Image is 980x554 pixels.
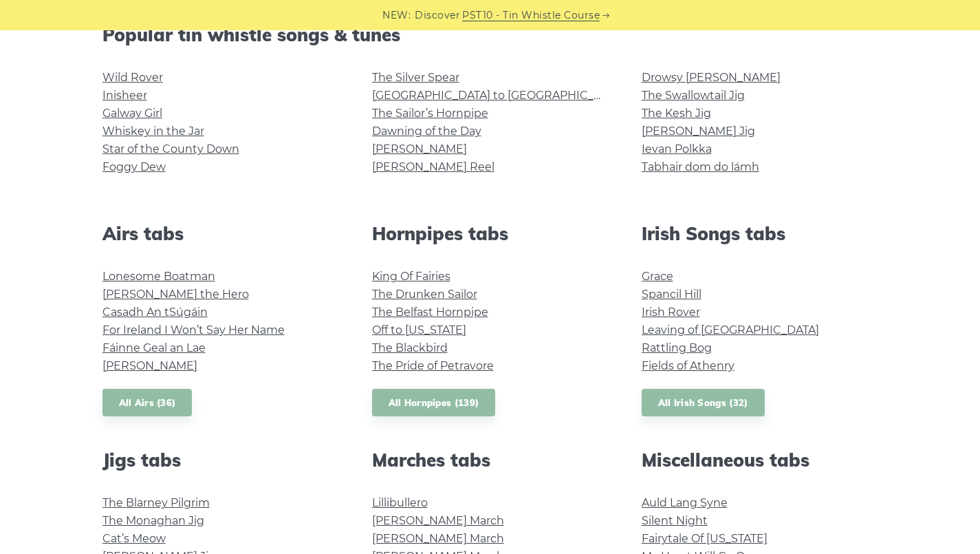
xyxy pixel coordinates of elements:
[642,306,700,319] a: Irish Rover
[372,71,459,84] a: The Silver Spear
[102,323,285,337] a: For Ireland I Won’t Say Her Name
[372,160,494,173] a: [PERSON_NAME] Reel
[102,223,339,244] h2: Airs tabs
[372,514,504,527] a: [PERSON_NAME] March
[102,107,162,120] a: Galway Girl
[642,71,781,84] a: Drowsy [PERSON_NAME]
[642,142,712,156] a: Ievan Polkka
[102,24,878,45] h2: Popular tin whistle songs & tunes
[372,306,488,319] a: The Belfast Hornpipe
[102,270,215,283] a: Lonesome Boatman
[462,8,600,23] a: PST10 - Tin Whistle Course
[102,359,197,372] a: [PERSON_NAME]
[642,288,701,301] a: Spancil Hill
[372,323,466,337] a: Off to [US_STATE]
[642,125,755,138] a: [PERSON_NAME] Jig
[642,389,765,417] a: All Irish Songs (32)
[102,160,166,173] a: Foggy Dew
[642,532,767,545] a: Fairytale Of [US_STATE]
[415,8,460,23] span: Discover
[372,125,481,138] a: Dawning of the Day
[102,532,166,545] a: Cat’s Meow
[372,107,488,120] a: The Sailor’s Hornpipe
[372,142,467,156] a: [PERSON_NAME]
[372,359,494,372] a: The Pride of Petravore
[642,449,878,471] h2: Miscellaneous tabs
[102,125,204,138] a: Whiskey in the Jar
[102,496,210,509] a: The Blarney Pilgrim
[102,71,163,84] a: Wild Rover
[372,532,504,545] a: [PERSON_NAME] March
[102,288,249,301] a: [PERSON_NAME] the Hero
[642,341,712,354] a: Rattling Bog
[102,89,147,102] a: Inisheer
[102,341,206,354] a: Fáinne Geal an Lae
[642,160,759,173] a: Tabhair dom do lámh
[372,496,428,509] a: Lillibullero
[102,389,193,417] a: All Airs (36)
[642,514,708,527] a: Silent Night
[642,323,819,337] a: Leaving of [GEOGRAPHIC_DATA]
[102,306,208,319] a: Casadh An tSúgáin
[372,449,609,471] h2: Marches tabs
[642,89,745,102] a: The Swallowtail Jig
[102,514,204,527] a: The Monaghan Jig
[102,449,339,471] h2: Jigs tabs
[642,223,878,244] h2: Irish Songs tabs
[102,142,239,156] a: Star of the County Down
[642,107,711,120] a: The Kesh Jig
[642,359,734,372] a: Fields of Athenry
[372,341,448,354] a: The Blackbird
[372,223,609,244] h2: Hornpipes tabs
[642,270,673,283] a: Grace
[372,89,626,102] a: [GEOGRAPHIC_DATA] to [GEOGRAPHIC_DATA]
[372,389,496,417] a: All Hornpipes (139)
[642,496,728,509] a: Auld Lang Syne
[372,288,477,301] a: The Drunken Sailor
[382,8,411,23] span: NEW:
[372,270,450,283] a: King Of Fairies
